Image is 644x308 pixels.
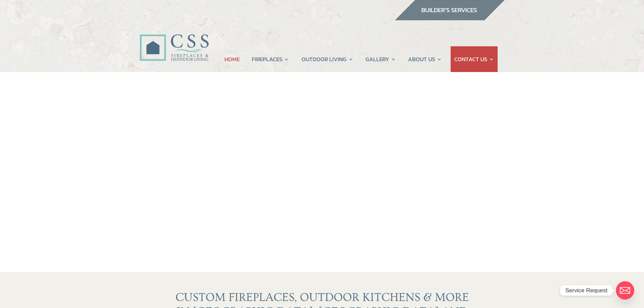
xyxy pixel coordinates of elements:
[140,16,209,65] img: CSS Fireplaces & Outdoor Living (Formerly Construction Solutions & Supply)- Jacksonville Ormond B...
[454,46,494,72] a: CONTACT US
[302,46,353,72] a: OUTDOOR LIVING
[252,46,289,72] a: FIREPLACES
[224,46,240,72] a: HOME
[408,46,442,72] a: ABOUT US
[365,46,396,72] a: GALLERY
[395,14,505,23] a: builder services construction supply
[616,281,634,300] a: Email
